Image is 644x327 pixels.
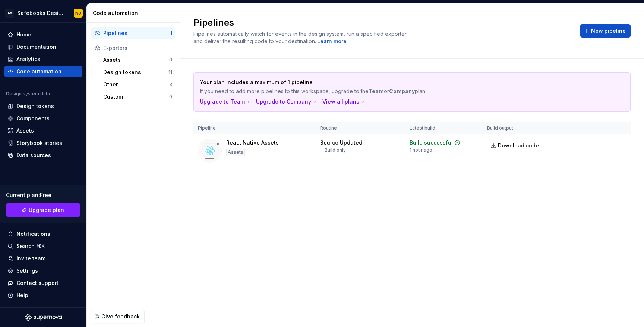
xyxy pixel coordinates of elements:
button: SASafebooks Design SystemNC [1,5,85,21]
span: New pipeline [591,27,626,35]
div: Assets [103,56,169,64]
button: Upgrade to Team [200,98,252,105]
strong: Team [369,88,384,94]
a: Components [4,112,82,124]
div: NC [75,10,81,16]
button: Contact support [4,277,82,289]
a: Upgrade plan [6,203,80,217]
div: Design tokens [103,69,168,76]
a: Settings [4,265,82,277]
svg: Supernova Logo [25,314,62,321]
strong: Company [389,88,415,94]
div: Assets [226,149,245,156]
div: Build successful [410,139,453,146]
div: Design tokens [16,102,54,110]
div: Safebooks Design System [17,9,65,17]
button: Other3 [100,79,175,91]
div: Source Updated [320,139,362,146]
button: Custom0 [100,91,175,103]
div: 8 [169,57,172,63]
div: → Build only [320,147,346,153]
a: Download code [487,139,544,152]
th: Routine [316,122,405,134]
div: Pipelines [103,29,170,37]
div: 11 [168,69,172,75]
span: Give feedback [101,313,140,320]
button: Assets8 [100,54,175,66]
a: Code automation [4,66,82,77]
a: Design tokens [4,100,82,112]
div: Storybook stories [16,139,62,147]
h2: Pipelines [193,17,571,29]
a: Analytics [4,53,82,65]
p: If you need to add more pipelines to this workspace, upgrade to the or plan. [200,88,572,95]
div: Exporters [103,44,172,52]
div: Analytics [16,55,40,63]
button: Upgrade to Company [256,98,318,105]
a: Documentation [4,41,82,53]
a: Learn more [317,38,347,45]
button: Search ⌘K [4,240,82,252]
button: View all plans [322,98,366,105]
div: Assets [16,127,34,134]
div: 3 [169,82,172,88]
span: Pipelines automatically watch for events in the design system, run a specified exporter, and deli... [193,31,409,44]
div: 1 [170,30,172,36]
div: Documentation [16,43,56,51]
div: Components [16,115,50,122]
a: Invite team [4,253,82,264]
div: 0 [169,94,172,100]
span: Download code [498,142,539,149]
a: Data sources [4,149,82,161]
div: Notifications [16,230,50,238]
div: Custom [103,93,169,101]
button: Help [4,289,82,301]
p: Your plan includes a maximum of 1 pipeline [200,79,572,86]
div: React Native Assets [226,139,279,146]
div: 1 hour ago [410,147,432,153]
div: Contact support [16,279,59,287]
th: Build output [483,122,548,134]
div: Current plan : Free [6,191,80,199]
div: Help [16,292,28,299]
div: Code automation [16,68,61,75]
button: Design tokens11 [100,66,175,78]
a: Home [4,29,82,41]
div: Code automation [93,9,177,17]
div: Invite team [16,255,45,262]
div: Home [16,31,31,38]
button: New pipeline [580,24,631,38]
button: Give feedback [91,310,145,323]
span: Upgrade plan [29,206,64,214]
div: SA [5,9,14,18]
div: Search ⌘K [16,242,45,250]
th: Pipeline [193,122,316,134]
div: Data sources [16,152,51,159]
button: Pipelines1 [91,27,175,39]
th: Latest build [405,122,483,134]
div: Other [103,81,169,88]
button: Notifications [4,228,82,240]
div: Settings [16,267,38,274]
span: . [316,39,348,44]
div: Design system data [6,91,50,97]
a: Assets [4,125,82,137]
a: Storybook stories [4,137,82,149]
